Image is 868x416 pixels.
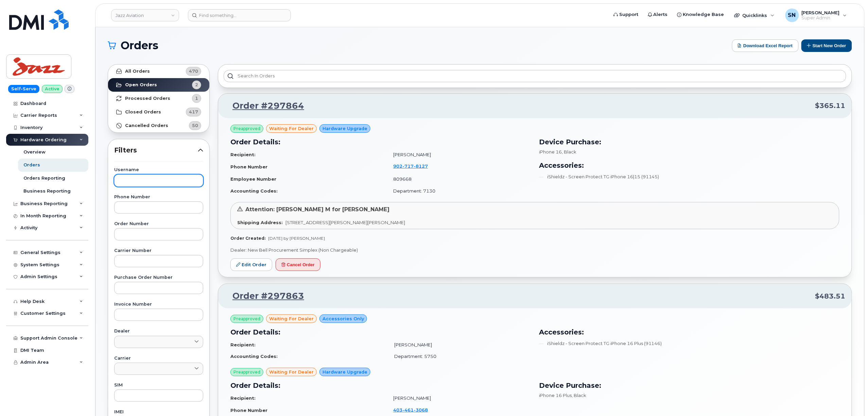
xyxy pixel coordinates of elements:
[114,195,203,199] label: Phone Number
[269,125,314,132] span: waiting for dealer
[233,369,260,375] span: Preapproved
[189,68,198,74] span: 470
[539,393,572,398] span: iPhone 16 Plus
[233,316,260,322] span: Preapproved
[108,105,209,119] a: Closed Orders417
[230,342,256,347] strong: Recipient:
[323,369,367,375] span: Hardware Upgrade
[108,92,209,105] a: Processed Orders1
[539,380,839,391] h3: Device Purchase:
[539,340,839,347] li: iShieldz - Screen Protect TG iPhone 16 Plus (91146)
[285,220,405,225] span: [STREET_ADDRESS][PERSON_NAME][PERSON_NAME]
[230,236,265,241] strong: Order Created:
[323,125,367,132] span: Hardware Upgrade
[114,249,203,253] label: Carrier Number
[539,160,839,170] h3: Accessories:
[230,164,267,169] strong: Phone Number
[230,380,531,391] h3: Order Details:
[224,70,846,82] input: Search in orders
[114,168,203,172] label: Username
[125,82,157,88] strong: Open Orders
[387,149,531,161] td: [PERSON_NAME]
[393,407,428,413] span: 403
[230,247,839,253] p: Dealer: New Bell Procurement Simplex (Non Chargeable)
[125,96,170,101] strong: Processed Orders
[539,174,839,180] li: iShieldz - Screen Protect TG iPhone 16|15 (91145)
[572,393,586,398] span: , Black
[393,407,436,413] a: 4034613068
[230,258,272,271] a: Edit Order
[387,173,531,185] td: 809668
[195,95,198,102] span: 1
[192,122,198,129] span: 50
[114,329,203,333] label: Dealer
[125,69,150,74] strong: All Orders
[402,163,414,169] span: 717
[387,185,531,197] td: Department: 7130
[539,137,839,147] h3: Device Purchase:
[323,315,364,322] span: Accessories Only
[276,258,320,271] button: Cancel Order
[230,188,278,194] strong: Accounting Codes:
[269,369,314,375] span: waiting for dealer
[230,354,278,359] strong: Accounting Codes:
[114,356,203,361] label: Carrier
[114,383,203,387] label: SIM
[114,302,203,307] label: Invoice Number
[815,291,846,301] span: $483.51
[388,339,531,351] td: [PERSON_NAME]
[230,327,531,337] h3: Order Details:
[539,149,562,155] span: iPhone 16
[245,206,389,213] span: Attention: [PERSON_NAME] M for [PERSON_NAME]
[393,163,428,169] span: 902
[114,275,203,280] label: Purchase Order Number
[114,222,203,226] label: Order Number
[402,407,414,413] span: 461
[539,327,839,337] h3: Accessories:
[189,109,198,115] span: 417
[233,126,260,132] span: Preapproved
[732,39,799,52] button: Download Excel Report
[393,163,436,169] a: 9027178127
[237,220,283,225] strong: Shipping Address:
[230,137,531,147] h3: Order Details:
[269,315,314,322] span: waiting for dealer
[268,236,325,241] span: [DATE] by [PERSON_NAME]
[108,65,209,78] a: All Orders470
[230,152,256,157] strong: Recipient:
[121,40,158,51] span: Orders
[125,109,161,115] strong: Closed Orders
[414,407,428,413] span: 3068
[388,350,531,362] td: Department: 5750
[815,101,846,111] span: $365.11
[108,78,209,92] a: Open Orders2
[230,176,276,182] strong: Employee Number
[108,119,209,132] a: Cancelled Orders50
[125,123,168,128] strong: Cancelled Orders
[387,392,531,404] td: [PERSON_NAME]
[414,163,428,169] span: 8127
[114,145,198,155] span: Filters
[230,408,267,413] strong: Phone Number
[562,149,576,155] span: , Black
[224,100,304,112] a: Order #297864
[224,290,304,302] a: Order #297863
[801,39,852,52] button: Start New Order
[195,82,198,88] span: 2
[114,410,203,414] label: IMEI
[230,395,256,401] strong: Recipient:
